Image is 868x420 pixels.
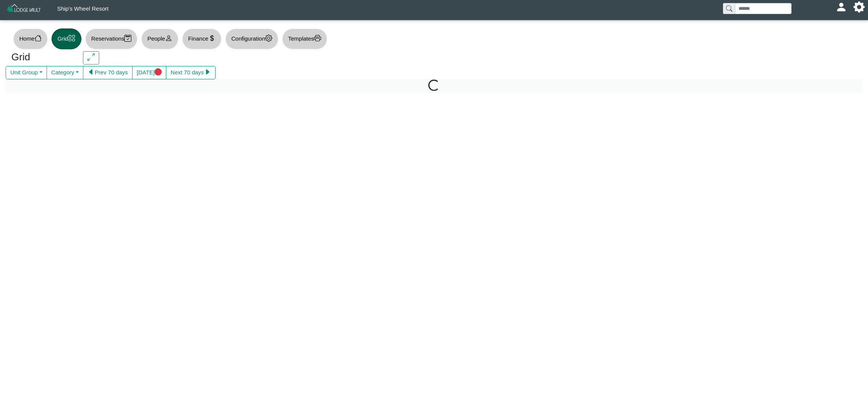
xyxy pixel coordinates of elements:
svg: calendar2 check [124,35,131,42]
button: Templatesprinter [282,28,327,49]
button: Category [47,66,83,80]
svg: printer [314,35,321,42]
h3: Grid [11,51,72,63]
button: Homehouse [13,28,48,49]
button: Reservationscalendar2 check [85,28,137,49]
button: Financecurrency dollar [182,28,222,49]
svg: gear fill [856,4,862,10]
svg: person fill [838,4,844,10]
button: Unit Group [6,66,47,80]
svg: grid [68,35,75,42]
svg: arrows angle expand [87,53,95,61]
svg: caret left fill [87,68,95,76]
svg: house [34,35,42,42]
button: [DATE]circle fill [132,66,166,80]
button: Gridgrid [52,28,81,49]
button: caret left fillPrev 70 days [83,66,133,80]
button: Configurationgear [225,28,278,49]
img: Z [6,3,42,16]
svg: person [165,35,172,42]
button: arrows angle expand [83,51,99,65]
svg: circle fill [155,68,162,76]
svg: gear [265,35,272,42]
svg: currency dollar [208,35,215,42]
button: Next 70 dayscaret right fill [166,66,215,80]
button: Peopleperson [141,28,178,49]
svg: search [726,5,732,11]
svg: caret right fill [204,68,211,76]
